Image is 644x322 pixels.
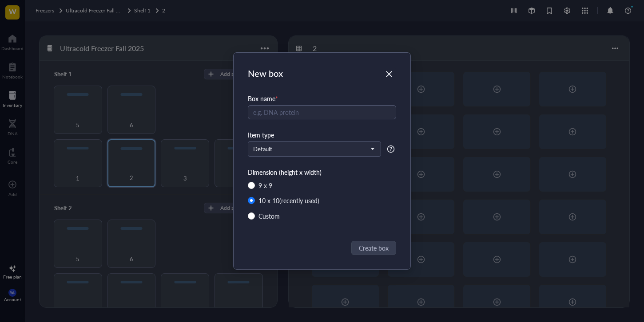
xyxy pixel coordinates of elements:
[382,69,396,79] span: Close
[258,211,280,221] div: Custom
[382,67,396,81] button: Close
[248,130,396,140] div: Item type
[258,196,319,205] div: 10 x 10 (recently used)
[258,181,272,190] div: 9 x 9
[351,241,396,255] button: Create box
[248,105,396,119] input: e.g. DNA protein
[248,67,396,79] div: New box
[253,145,374,153] span: Default
[248,94,396,103] div: Box name
[248,167,396,177] div: Dimension (height x width)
